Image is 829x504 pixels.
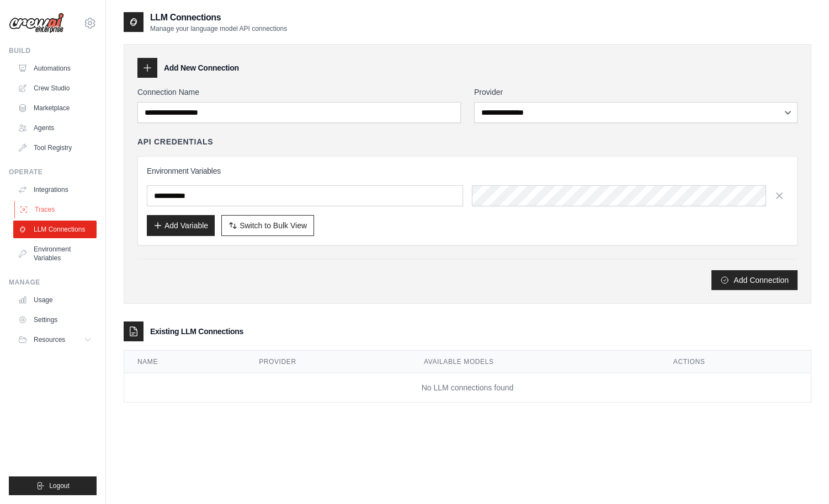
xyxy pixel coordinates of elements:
[150,326,243,337] h3: Existing LLM Connections
[147,165,788,176] h3: Environment Variables
[660,351,811,373] th: Actions
[34,335,65,344] span: Resources
[13,99,97,117] a: Marketplace
[13,119,97,137] a: Agents
[13,139,97,157] a: Tool Registry
[124,373,811,403] td: No LLM connections found
[711,270,798,290] button: Add Connection
[147,215,215,236] button: Add Variable
[13,331,97,348] button: Resources
[9,278,97,287] div: Manage
[13,60,97,77] a: Automations
[9,46,97,55] div: Build
[124,351,246,373] th: Name
[411,351,660,373] th: Available Models
[150,24,287,33] p: Manage your language model API connections
[246,351,411,373] th: Provider
[137,136,213,147] h4: API Credentials
[9,168,97,176] div: Operate
[13,79,97,97] a: Crew Studio
[14,201,98,218] a: Traces
[221,215,314,236] button: Switch to Bulk View
[474,87,798,98] label: Provider
[13,181,97,199] a: Integrations
[9,476,97,495] button: Logout
[240,220,307,231] span: Switch to Bulk View
[13,311,97,329] a: Settings
[164,62,239,73] h3: Add New Connection
[13,221,97,238] a: LLM Connections
[49,481,70,490] span: Logout
[13,240,97,267] a: Environment Variables
[13,291,97,309] a: Usage
[150,11,287,24] h2: LLM Connections
[137,87,461,98] label: Connection Name
[9,13,64,34] img: Logo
